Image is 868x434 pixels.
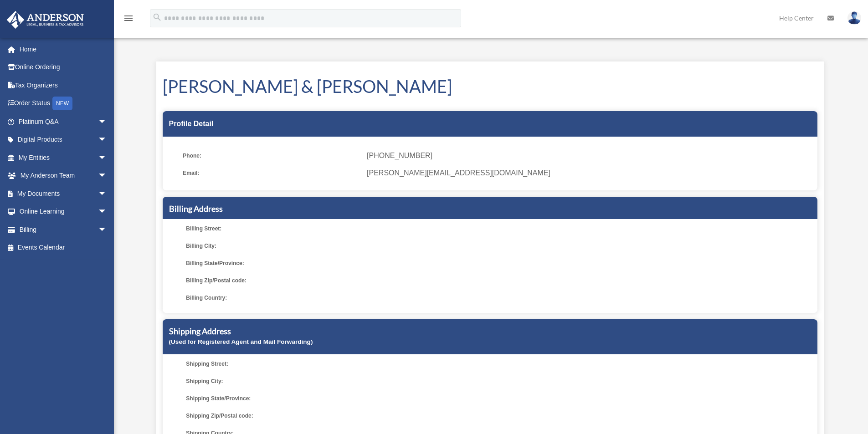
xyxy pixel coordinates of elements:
[98,184,116,203] span: arrow_drop_down
[98,112,116,131] span: arrow_drop_down
[186,392,364,405] span: Shipping State/Province:
[123,16,134,24] a: menu
[52,97,72,110] div: NEW
[163,74,817,98] h1: [PERSON_NAME] & [PERSON_NAME]
[123,13,134,24] i: menu
[186,274,364,287] span: Billing Zip/Postal code:
[183,149,360,162] span: Phone:
[152,12,162,22] i: search
[169,203,811,214] h5: Billing Address
[98,167,116,185] span: arrow_drop_down
[6,203,121,221] a: Online Learningarrow_drop_down
[6,239,121,257] a: Events Calendar
[186,222,364,235] span: Billing Street:
[98,203,116,221] span: arrow_drop_down
[6,167,121,185] a: My Anderson Teamarrow_drop_down
[6,220,121,239] a: Billingarrow_drop_down
[186,291,364,304] span: Billing Country:
[6,40,121,58] a: Home
[186,240,364,252] span: Billing City:
[98,220,116,239] span: arrow_drop_down
[186,357,364,370] span: Shipping Street:
[6,112,121,131] a: Platinum Q&Aarrow_drop_down
[6,94,121,113] a: Order StatusNEW
[6,76,121,94] a: Tax Organizers
[183,167,360,179] span: Email:
[6,148,121,167] a: My Entitiesarrow_drop_down
[6,184,121,203] a: My Documentsarrow_drop_down
[6,58,121,77] a: Online Ordering
[169,326,811,337] h5: Shipping Address
[847,11,861,25] img: User Pic
[186,409,364,422] span: Shipping Zip/Postal code:
[98,131,116,149] span: arrow_drop_down
[169,338,313,345] small: (Used for Registered Agent and Mail Forwarding)
[186,257,364,270] span: Billing State/Province:
[367,149,811,162] span: [PHONE_NUMBER]
[4,11,87,29] img: Anderson Advisors Platinum Portal
[186,375,364,388] span: Shipping City:
[6,131,121,149] a: Digital Productsarrow_drop_down
[367,167,811,179] span: [PERSON_NAME][EMAIL_ADDRESS][DOMAIN_NAME]
[163,111,817,137] div: Profile Detail
[98,148,116,167] span: arrow_drop_down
